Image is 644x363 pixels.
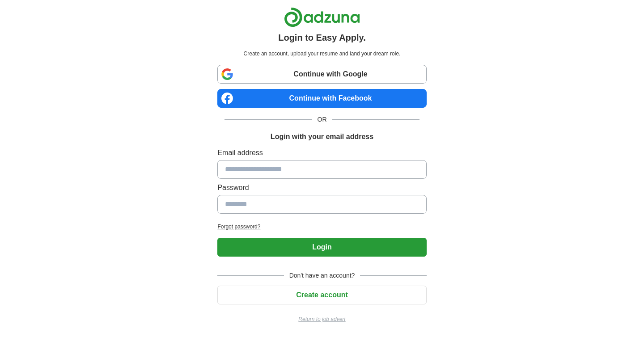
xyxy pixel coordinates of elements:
a: Continue with Google [217,65,426,84]
a: Return to job advert [217,315,426,323]
span: OR [312,115,332,124]
p: Create an account, upload your resume and land your dream role. [219,50,424,58]
label: Email address [217,148,426,158]
a: Create account [217,291,426,299]
img: Adzuna logo [284,7,360,27]
h1: Login with your email address [271,131,373,142]
a: Continue with Facebook [217,89,426,108]
button: Login [217,238,426,257]
h1: Login to Easy Apply. [278,31,366,44]
button: Create account [217,286,426,304]
a: Forgot password? [217,223,426,231]
label: Password [217,182,426,193]
span: Don't have an account? [284,271,360,280]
